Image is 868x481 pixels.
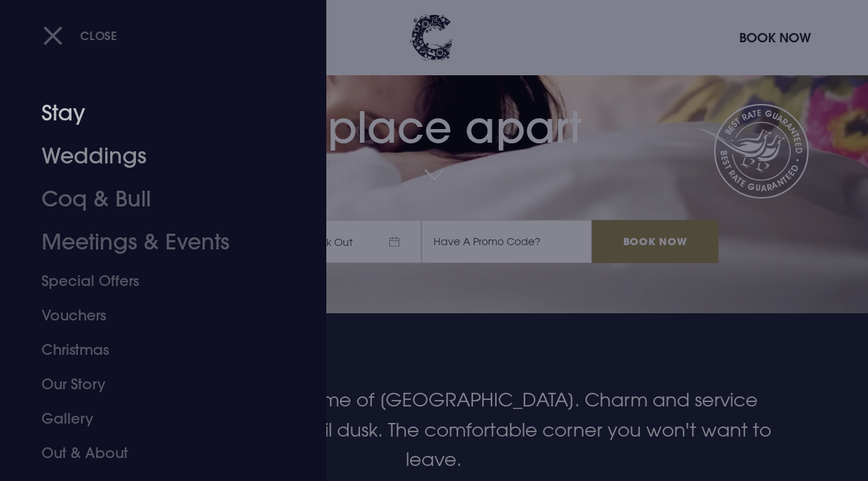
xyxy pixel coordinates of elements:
span: Close [80,28,117,43]
a: Coq & Bull [42,178,265,221]
a: Out & About [42,436,265,470]
a: Meetings & Events [42,221,265,264]
a: Vouchers [42,298,265,333]
a: Weddings [42,135,265,178]
a: Stay [42,92,265,135]
a: Christmas [42,333,265,367]
a: Special Offers [42,264,265,298]
a: Gallery [42,401,265,436]
a: Our Story [42,367,265,401]
button: Close [43,21,117,50]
